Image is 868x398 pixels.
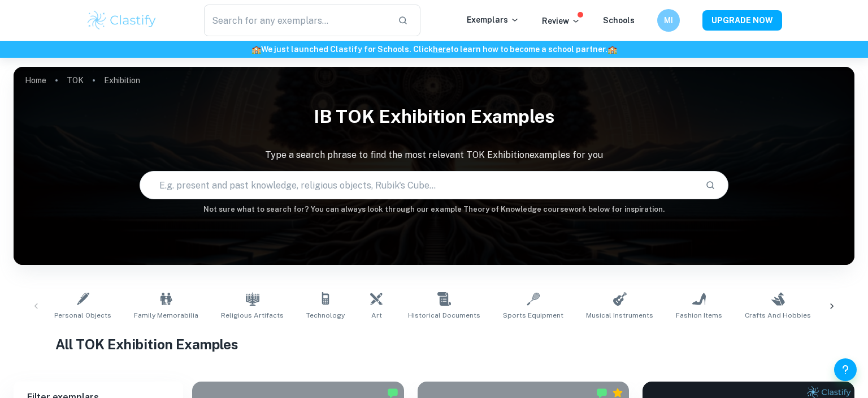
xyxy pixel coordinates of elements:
[503,310,563,320] span: Sports Equipment
[104,74,140,87] p: Exhibition
[701,176,720,195] button: Search
[371,310,382,320] span: Art
[134,310,198,320] span: Family Memorabilia
[657,9,680,32] button: MI
[306,310,345,320] span: Technology
[702,10,782,31] button: UPGRADE NOW
[467,14,519,26] p: Exemplars
[86,9,158,32] img: Clastify logo
[834,358,857,381] button: Help and Feedback
[221,310,284,320] span: Religious Artifacts
[204,5,389,36] input: Search for any exemplars...
[14,204,854,215] h6: Not sure what to search for? You can always look through our example Theory of Knowledge coursewo...
[586,310,653,320] span: Musical Instruments
[140,169,696,201] input: E.g. present and past knowledge, religious objects, Rubik's Cube...
[662,14,675,27] h6: MI
[251,45,261,54] span: 🏫
[676,310,722,320] span: Fashion Items
[408,310,480,320] span: Historical Documents
[607,45,617,54] span: 🏫
[25,72,46,88] a: Home
[55,334,812,354] h1: All TOK Exhibition Examples
[67,72,84,88] a: TOK
[14,99,854,135] h1: IB TOK Exhibition examples
[2,43,866,55] h6: We just launched Clastify for Schools. Click to learn how to become a school partner.
[745,310,811,320] span: Crafts and Hobbies
[14,148,854,162] p: Type a search phrase to find the most relevant TOK Exhibition examples for you
[542,15,580,27] p: Review
[603,16,635,25] a: Schools
[433,45,450,54] a: here
[54,310,111,320] span: Personal Objects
